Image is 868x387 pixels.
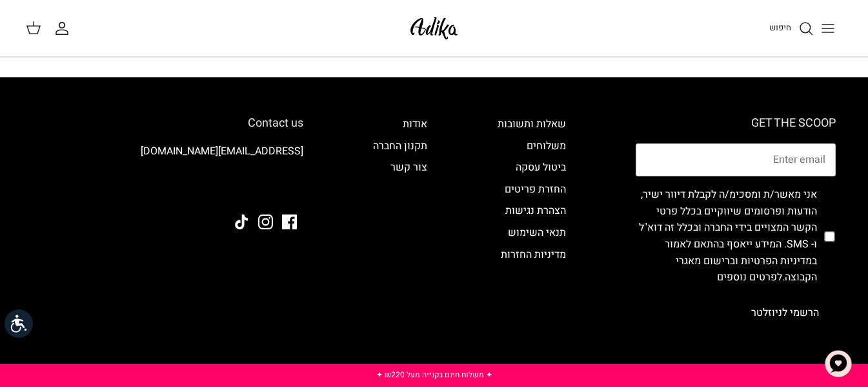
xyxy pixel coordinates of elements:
[141,143,303,159] a: [EMAIL_ADDRESS][DOMAIN_NAME]
[360,116,440,329] div: Secondary navigation
[505,182,566,197] a: החזרת פריטים
[32,116,303,131] h6: Contact us
[403,116,427,132] a: אודות
[516,160,566,175] a: ביטול עסקה
[498,116,566,132] a: שאלות ותשובות
[508,225,566,240] a: תנאי השימוש
[373,138,427,154] a: תקנון החברה
[501,247,566,262] a: מדיניות החזרות
[282,214,297,229] a: Facebook
[769,21,791,34] span: חיפוש
[717,269,782,285] a: לפרטים נוספים
[268,179,303,196] img: Adika IL
[636,143,836,177] input: Email
[636,187,817,286] label: אני מאשר/ת ומסכימ/ה לקבלת דיוור ישיר, הודעות ופרסומים שיווקיים בכלל פרטי הקשר המצויים בידי החברה ...
[234,214,249,229] a: Tiktok
[54,21,75,36] a: החשבון שלי
[376,369,492,381] a: ✦ משלוח חינם בקנייה מעל ₪220 ✦
[390,160,427,175] a: צור קשר
[527,138,566,154] a: משלוחים
[636,116,836,131] h6: GET THE SCOOP
[485,116,579,329] div: Secondary navigation
[819,344,858,383] button: צ'אט
[258,214,273,229] a: Instagram
[769,21,814,36] a: חיפוש
[814,14,842,43] button: Toggle menu
[734,297,836,329] button: הרשמי לניוזלטר
[505,203,566,218] a: הצהרת נגישות
[407,13,461,43] img: Adika IL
